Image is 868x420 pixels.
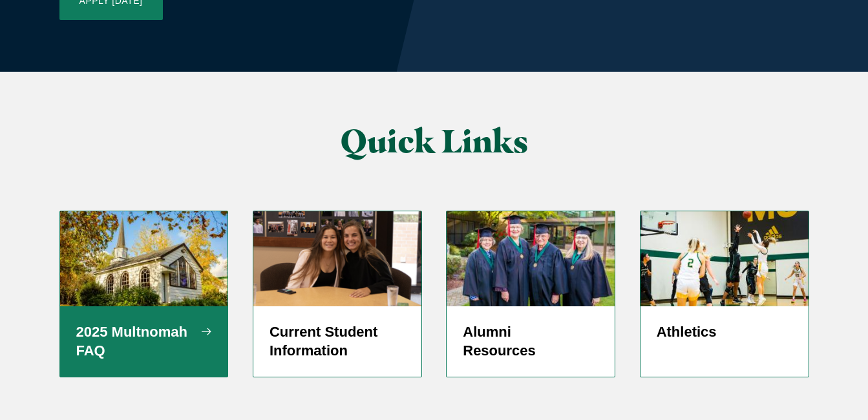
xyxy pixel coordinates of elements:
h5: 2025 Multnomah FAQ [76,322,212,361]
h5: Athletics [657,322,792,342]
img: screenshot-2024-05-27-at-1.37.12-pm [253,211,421,306]
a: Prayer Chapel in Fall 2025 Multnomah FAQ [59,211,229,377]
a: 50 Year Alumni 2019 Alumni Resources [446,211,615,377]
h5: Current Student Information [270,322,405,361]
a: screenshot-2024-05-27-at-1.37.12-pm Current Student Information [253,211,422,377]
img: WBBALL_WEB [640,211,809,306]
h2: Quick Links [188,123,680,159]
h5: Alumni Resources [463,322,598,361]
img: 50 Year Alumni 2019 [447,211,615,306]
a: Women's Basketball player shooting jump shot Athletics [640,211,809,377]
img: Prayer Chapel in Fall [60,211,228,306]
